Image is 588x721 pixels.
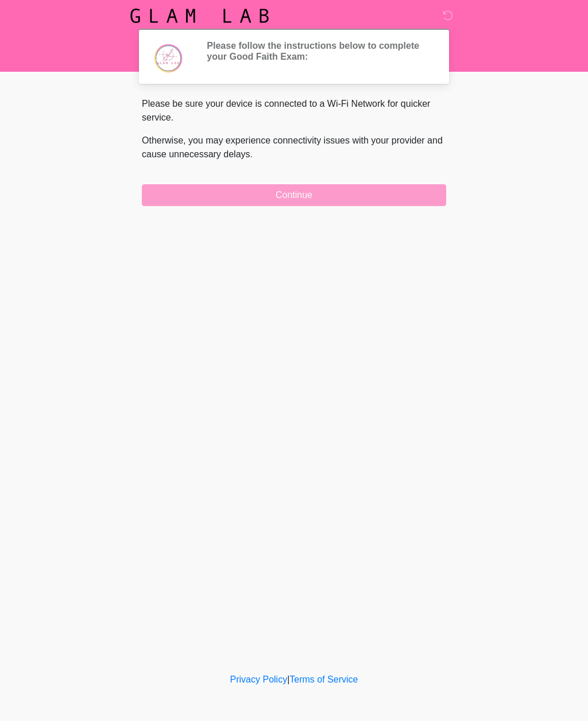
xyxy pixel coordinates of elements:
img: Agent Avatar [150,40,185,75]
h2: Please follow the instructions below to complete your Good Faith Exam: [207,40,429,62]
span: . [250,149,253,159]
a: Privacy Policy [230,675,288,684]
a: | [287,675,289,684]
img: Glam Lab Logo [130,9,269,23]
a: Terms of Service [289,675,358,684]
p: Please be sure your device is connected to a Wi-Fi Network for quicker service. [142,97,446,125]
p: Otherwise, you may experience connectivity issues with your provider and cause unnecessary delays [142,134,446,161]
